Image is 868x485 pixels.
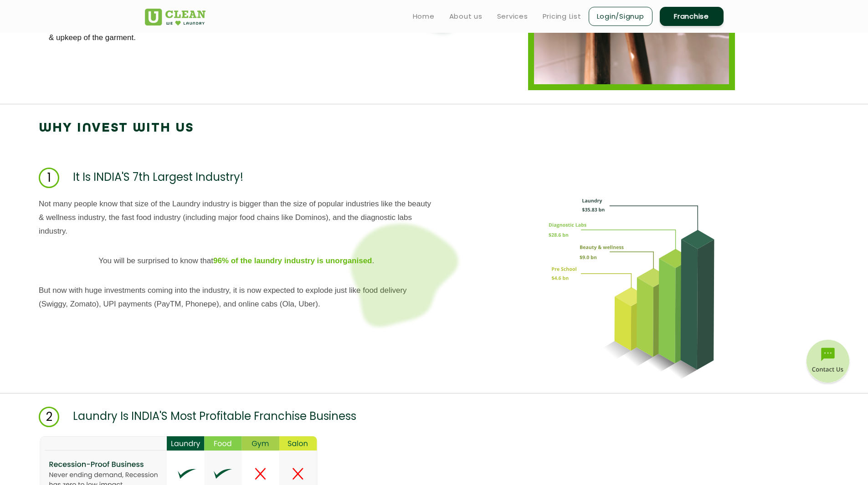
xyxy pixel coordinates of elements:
p: It Is INDIA'S 7th Largest Industry! [73,168,243,188]
p: Laundry Is INDIA'S Most Profitable Franchise Business [73,407,356,427]
a: Franchise [660,7,724,26]
img: UClean Laundry and Dry Cleaning [145,9,205,26]
p: You will be surprised to know that . [98,254,374,268]
p: WHY INVEST WITH US [39,117,194,139]
a: About us [449,11,483,22]
p: Not many people know that size of the Laundry industry is bigger than the size of popular industr... [39,197,434,238]
span: 1 [39,168,59,188]
a: Login/Signup [589,7,652,26]
p: But now with huge investments coming into the industry, it is now expected to explode just like f... [39,284,434,311]
img: contact-btn [805,340,851,385]
img: industry-table [549,197,714,379]
a: Home [413,11,435,22]
a: Pricing List [543,11,581,22]
span: 2 [39,407,59,427]
a: Services [497,11,528,22]
b: 96% of the laundry industry is unorganised [213,256,372,265]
